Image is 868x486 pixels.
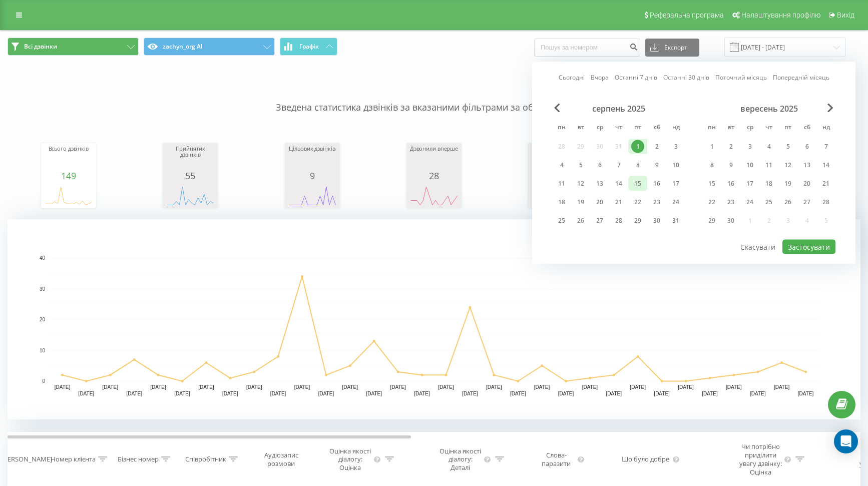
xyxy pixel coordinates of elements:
text: [DATE] [438,384,454,390]
div: 12 [781,159,794,172]
text: 0 [42,378,45,384]
div: Тривалість усіх дзвінків [531,146,581,171]
div: пт 5 вер 2025 р. [778,139,797,154]
abbr: субота [649,121,664,136]
svg: A chart. [287,181,337,211]
div: 5 [781,140,794,153]
div: вт 5 серп 2025 р. [571,158,590,173]
div: 14 [819,159,832,172]
text: [DATE] [55,384,71,390]
div: 21 [612,196,625,209]
text: [DATE] [606,391,622,396]
div: 29 [631,214,644,227]
div: ср 13 серп 2025 р. [590,176,609,191]
a: Попередній місяць [773,73,829,82]
div: 23 [650,196,663,209]
div: 9 [724,159,737,172]
div: Бізнес номер [118,455,159,463]
div: 27 [593,214,606,227]
div: 55 [165,171,215,181]
button: Експорт [645,39,699,57]
text: 30 [40,286,46,292]
div: 1 [705,140,718,153]
div: 13 [800,159,813,172]
a: Сьогодні [559,73,585,82]
div: Цільових дзвінків [287,146,337,171]
abbr: понеділок [554,121,569,136]
span: Графік [299,43,319,50]
div: пн 18 серп 2025 р. [552,195,571,210]
svg: A chart. [531,181,581,211]
text: [DATE] [294,384,310,390]
text: [DATE] [414,391,430,396]
text: [DATE] [702,391,718,396]
div: 22 [705,196,718,209]
div: ср 6 серп 2025 р. [590,158,609,173]
div: 2г 7м [531,171,581,181]
div: 21 [819,177,832,190]
abbr: п’ятниця [780,121,795,136]
div: чт 21 серп 2025 р. [609,195,628,210]
button: zachyn_org АІ [144,38,275,56]
div: нд 24 серп 2025 р. [666,195,685,210]
div: 22 [631,196,644,209]
div: 17 [743,177,756,190]
div: 15 [631,177,644,190]
div: 12 [574,177,587,190]
div: Номер клієнта [51,455,96,463]
div: сб 23 серп 2025 р. [647,195,666,210]
div: сб 30 серп 2025 р. [647,213,666,228]
input: Пошук за номером [534,39,640,57]
div: серпень 2025 [552,104,685,114]
div: нд 7 вер 2025 р. [816,139,835,154]
div: ср 20 серп 2025 р. [590,195,609,210]
div: Оцінка якості діалогу: Деталі [439,447,482,472]
text: [DATE] [750,391,766,396]
div: ср 17 вер 2025 р. [740,176,759,191]
div: 24 [669,196,682,209]
div: Слова-паразити [537,451,575,468]
div: 4 [555,159,568,172]
div: 7 [612,159,625,172]
div: 20 [800,177,813,190]
div: пт 26 вер 2025 р. [778,195,797,210]
div: 13 [593,177,606,190]
svg: A chart. [8,219,860,419]
text: 10 [40,348,46,353]
div: вт 16 вер 2025 р. [721,176,740,191]
svg: A chart. [165,181,215,211]
div: 18 [555,196,568,209]
div: пн 29 вер 2025 р. [702,213,721,228]
text: [DATE] [798,391,814,396]
div: Співробітник [185,455,226,463]
div: пн 4 серп 2025 р. [552,158,571,173]
div: 25 [555,214,568,227]
text: 40 [40,255,46,261]
span: Реферальна програма [650,11,724,19]
div: сб 2 серп 2025 р. [647,139,666,154]
div: 2 [724,140,737,153]
div: Прийнятих дзвінків [165,146,215,171]
div: 10 [743,159,756,172]
div: пн 11 серп 2025 р. [552,176,571,191]
text: [DATE] [390,384,406,390]
div: чт 4 вер 2025 р. [759,139,778,154]
div: пт 22 серп 2025 р. [628,195,647,210]
text: [DATE] [726,384,742,390]
abbr: понеділок [704,121,719,136]
div: чт 7 серп 2025 р. [609,158,628,173]
div: 149 [44,171,94,181]
div: пт 12 вер 2025 р. [778,158,797,173]
text: [DATE] [342,384,358,390]
div: 8 [705,159,718,172]
div: пн 15 вер 2025 р. [702,176,721,191]
div: пн 8 вер 2025 р. [702,158,721,173]
div: нд 21 вер 2025 р. [816,176,835,191]
svg: A chart. [409,181,459,211]
div: пт 29 серп 2025 р. [628,213,647,228]
text: [DATE] [510,391,526,396]
abbr: четвер [611,121,626,136]
abbr: середа [592,121,607,136]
